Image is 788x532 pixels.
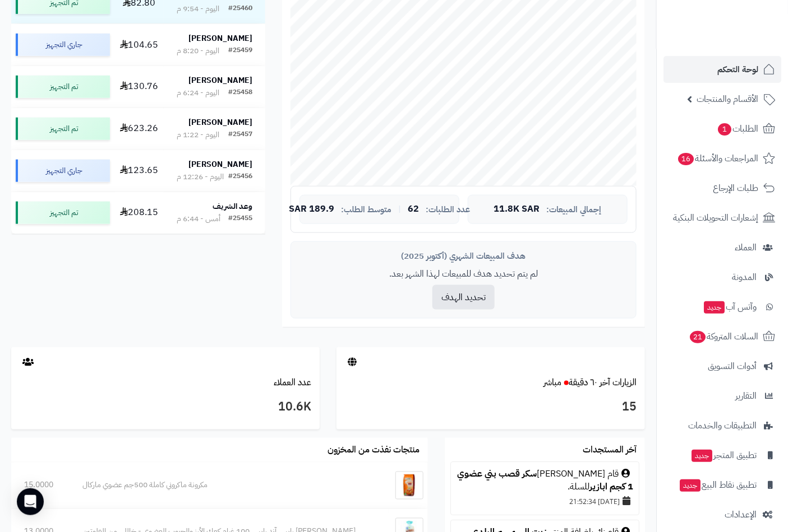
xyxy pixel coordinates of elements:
span: التطبيقات والخدمات [688,418,757,433]
a: التطبيقات والخدمات [663,412,781,439]
div: #25460 [228,3,252,15]
a: التقارير [663,382,781,409]
span: جديد [692,450,712,462]
a: العملاء [663,234,781,261]
a: تطبيق نقاط البيعجديد [663,472,781,498]
div: جاري التجهيز [16,34,110,56]
a: السلات المتروكة21 [663,323,781,350]
div: Open Intercom Messenger [17,488,44,515]
div: جاري التجهيز [16,160,110,182]
span: الأقسام والمنتجات [697,91,758,107]
a: إشعارات التحويلات البنكية [663,204,781,231]
span: إشعارات التحويلات البنكية [673,210,758,226]
span: المدونة [732,269,757,285]
div: تم التجهيز [16,76,110,98]
div: اليوم - 6:24 م [177,87,219,99]
a: المراجعات والأسئلة16 [663,145,781,172]
img: مكرونة ماكروني كاملة 500جم عضوي ماركال [395,472,423,500]
a: تطبيق المتجرجديد [663,442,781,469]
span: 1 [718,123,731,136]
span: 16 [678,153,694,165]
div: تم التجهيز [16,118,110,140]
span: السلات المتروكة [689,329,758,344]
td: 130.76 [114,66,164,108]
div: [DATE] 21:52:34 [457,494,633,510]
span: طلبات الإرجاع [713,180,758,196]
span: متوسط الطلب: [341,205,391,214]
td: 623.26 [114,108,164,150]
div: أمس - 6:44 م [177,213,220,225]
span: العملاء [735,240,757,255]
span: لوحة التحكم [717,62,758,77]
a: سكر قصب بني عضوي 1 كجم ابازير [457,468,633,494]
div: مكرونة ماكروني كاملة 500جم عضوي ماركال [83,480,376,491]
strong: [PERSON_NAME] [188,158,252,170]
span: 189.9 SAR [289,204,334,214]
span: الطلبات [717,121,758,137]
div: اليوم - 9:54 م [177,3,219,15]
div: تم التجهيز [16,202,110,224]
div: اليوم - 1:22 م [177,129,219,141]
span: جديد [680,479,701,492]
strong: [PERSON_NAME] [188,32,252,44]
h3: منتجات نفذت من المخزون [328,445,420,455]
p: لم يتم تحديد هدف للمبيعات لهذا الشهر بعد. [299,268,628,281]
small: مباشر [543,376,561,389]
a: أدوات التسويق [663,353,781,380]
span: عدد الطلبات: [426,205,470,214]
strong: [PERSON_NAME] [188,116,252,128]
a: وآتس آبجديد [663,293,781,320]
a: عدد العملاء [274,376,311,389]
a: المدونة [663,264,781,291]
div: اليوم - 8:20 م [177,45,219,57]
h3: 15 [345,398,637,417]
strong: وعد الشريف [213,200,252,212]
span: 62 [408,204,419,214]
span: تطبيق نقاط البيع [679,477,757,493]
div: هدف المبيعات الشهري (أكتوبر 2025) [299,250,628,262]
div: #25457 [228,129,252,141]
div: #25456 [228,171,252,183]
td: 208.15 [114,192,164,234]
span: 11.8K SAR [494,204,540,214]
div: قام [PERSON_NAME] للسلة. [457,468,633,494]
span: جديد [704,301,725,314]
span: المراجعات والأسئلة [677,151,758,166]
span: 21 [690,331,706,343]
div: #25455 [228,213,252,225]
button: تحديد الهدف [432,285,495,310]
span: الإعدادات [725,507,757,522]
td: 123.65 [114,150,164,192]
span: إجمالي المبيعات: [547,205,602,214]
td: 104.65 [114,24,164,66]
a: الإعدادات [663,501,781,528]
a: الزيارات آخر ٦٠ دقيقةمباشر [543,376,637,389]
span: وآتس آب [703,299,757,315]
span: أدوات التسويق [708,358,757,374]
div: #25459 [228,45,252,57]
a: طلبات الإرجاع [663,175,781,202]
h3: آخر المستجدات [583,445,637,455]
div: #25458 [228,87,252,99]
strong: [PERSON_NAME] [188,74,252,86]
span: التقارير [735,388,757,404]
a: لوحة التحكم [663,56,781,83]
div: اليوم - 12:26 م [177,171,224,183]
span: | [398,205,401,213]
span: تطبيق المتجر [690,447,757,463]
a: الطلبات1 [663,115,781,142]
div: 15.0000 [24,480,57,491]
h3: 10.6K [20,398,311,417]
